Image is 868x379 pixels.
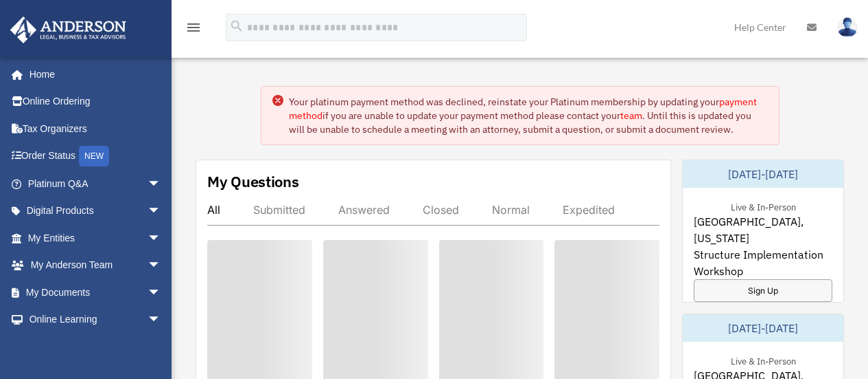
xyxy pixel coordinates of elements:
a: Platinum Q&Aarrow_drop_down [10,170,182,197]
a: Digital Productsarrow_drop_down [10,197,182,225]
a: My Documentsarrow_drop_down [10,279,182,306]
span: arrow_drop_down [148,279,175,307]
a: My Entitiesarrow_drop_down [10,224,182,252]
div: Closed [423,203,459,217]
span: arrow_drop_down [148,306,175,334]
div: Live & In-Person [720,353,807,367]
a: Order StatusNEW [10,142,182,171]
div: Expedited [563,203,615,217]
a: team [620,109,642,122]
div: All [207,203,220,217]
img: Anderson Advisors Platinum Portal [6,17,130,43]
img: User Pic [837,17,858,37]
span: arrow_drop_down [148,252,175,280]
div: My Questions [207,171,299,192]
i: menu [185,19,202,36]
span: arrow_drop_down [148,197,175,226]
a: Home [10,61,175,88]
a: menu [185,24,202,36]
div: [DATE]-[DATE] [683,160,843,188]
span: arrow_drop_down [148,224,175,252]
a: Online Ordering [10,88,182,116]
div: Submitted [253,203,305,217]
a: Online Learningarrow_drop_down [10,306,182,334]
i: search [229,19,244,34]
a: Tax Organizers [10,115,182,142]
div: Your platinum payment method was declined, reinstate your Platinum membership by updating your if... [289,95,768,136]
div: Normal [492,203,530,217]
span: arrow_drop_down [148,170,175,198]
span: Structure Implementation Workshop [694,246,832,279]
span: [GEOGRAPHIC_DATA], [US_STATE] [694,213,832,246]
div: Answered [338,203,390,217]
div: Live & In-Person [720,199,807,213]
div: NEW [79,146,109,166]
a: My Anderson Teamarrow_drop_down [10,252,182,279]
div: [DATE]-[DATE] [683,314,843,342]
a: payment method [289,96,757,122]
a: Sign Up [694,279,832,302]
